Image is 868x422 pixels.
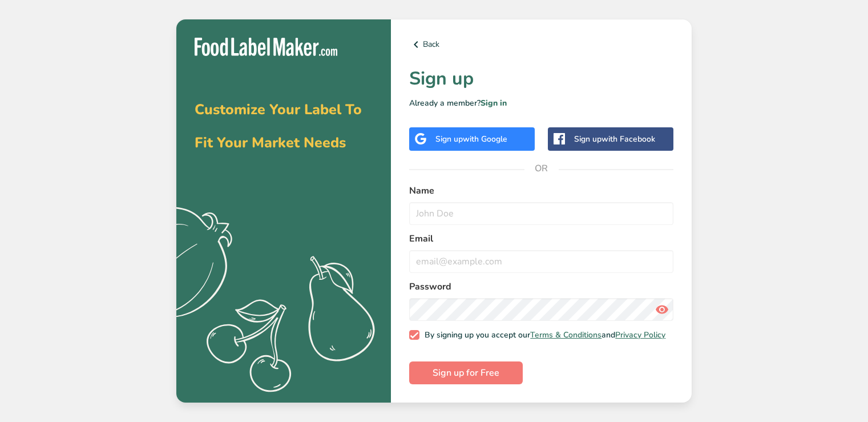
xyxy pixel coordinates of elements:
[433,366,499,380] span: Sign up for Free
[195,100,362,152] span: Customize Your Label To Fit Your Market Needs
[409,232,673,246] label: Email
[409,202,673,225] input: John Doe
[524,151,559,186] span: OR
[530,329,601,340] a: Terms & Conditions
[419,330,666,340] span: By signing up you accept our and
[409,38,673,51] a: Back
[409,361,523,384] button: Sign up for Free
[409,97,673,109] p: Already a member?
[409,280,673,294] label: Password
[615,329,665,340] a: Privacy Policy
[601,134,655,144] span: with Facebook
[409,184,673,198] label: Name
[435,133,507,145] div: Sign up
[409,65,673,93] h1: Sign up
[574,133,655,145] div: Sign up
[481,98,507,108] a: Sign in
[409,250,673,273] input: email@example.com
[463,134,507,144] span: with Google
[195,38,337,57] img: Food Label Maker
